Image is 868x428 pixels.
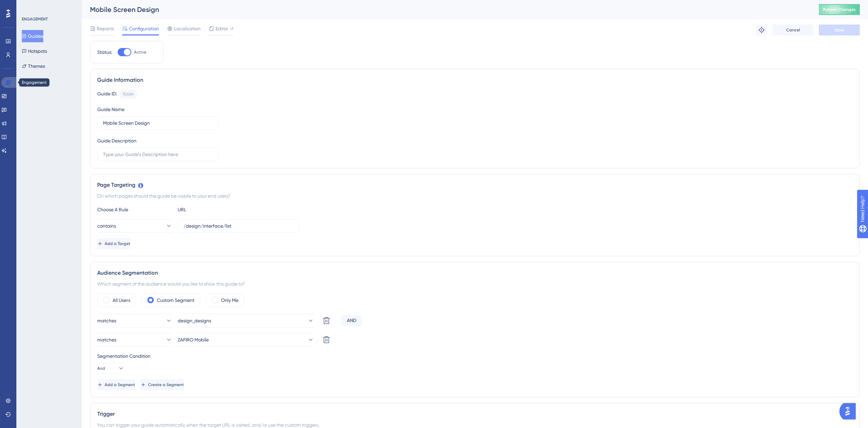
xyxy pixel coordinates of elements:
button: And [97,363,124,374]
span: design_designs [178,317,211,325]
span: ZAFIRO Mobile [178,336,209,344]
div: Trigger [97,410,853,418]
div: 92464 [123,91,134,97]
div: Mobile Screen Design [90,5,802,14]
button: contains [97,219,172,233]
div: Choose A Rule [97,205,172,214]
div: Guide Description [97,137,136,145]
span: Editor [216,25,228,33]
div: AND [341,315,362,326]
button: ZAFIRO Mobile [178,333,314,347]
div: Guide Information [97,76,853,84]
div: URL [178,205,253,214]
div: On which pages should the guide be visible to your end users? [97,192,853,200]
button: Hotspots [22,45,47,57]
button: Themes [22,60,45,72]
span: matches [97,317,116,325]
input: Type your Guide’s Description here [103,151,213,158]
span: Publish Changes [823,7,856,12]
span: contains [97,222,116,230]
label: Only Me [221,296,238,304]
button: design_designs [178,314,314,327]
button: Create a Segment [141,379,184,390]
span: Save [835,27,844,33]
div: Status: [97,48,112,56]
span: Configuration [129,25,159,33]
button: matches [97,333,172,347]
span: Cancel [786,27,800,33]
div: Guide Name [97,105,124,113]
input: yourwebsite.com/path [183,222,293,230]
span: Reports [97,25,114,33]
span: Create a Segment [148,382,184,387]
span: Add a Segment [105,382,135,387]
div: Audience Segmentation [97,269,853,277]
span: matches [97,336,116,344]
button: Guides [22,30,43,42]
div: Which segment of the audience would you like to show this guide to? [97,280,853,288]
div: Segmentation Condition [97,352,853,360]
button: Publish Changes [819,4,860,15]
iframe: UserGuiding AI Assistant Launcher [839,401,860,422]
button: Add a Segment [97,379,135,390]
span: Add a Target [105,241,130,246]
span: Active [134,49,146,55]
button: Cancel [773,25,813,35]
span: Need Help? [16,2,43,10]
label: Custom Segment [157,296,194,304]
button: matches [97,314,172,327]
button: Save [819,25,860,35]
div: Page Targeting [97,181,853,189]
div: ENGAGEMENT [22,16,48,22]
span: And [97,366,105,371]
div: Guide ID: [97,90,117,98]
button: Add a Target [97,238,130,249]
input: Type your Guide’s Name here [103,119,213,127]
label: All Users [113,296,130,304]
span: Localization [174,25,201,33]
